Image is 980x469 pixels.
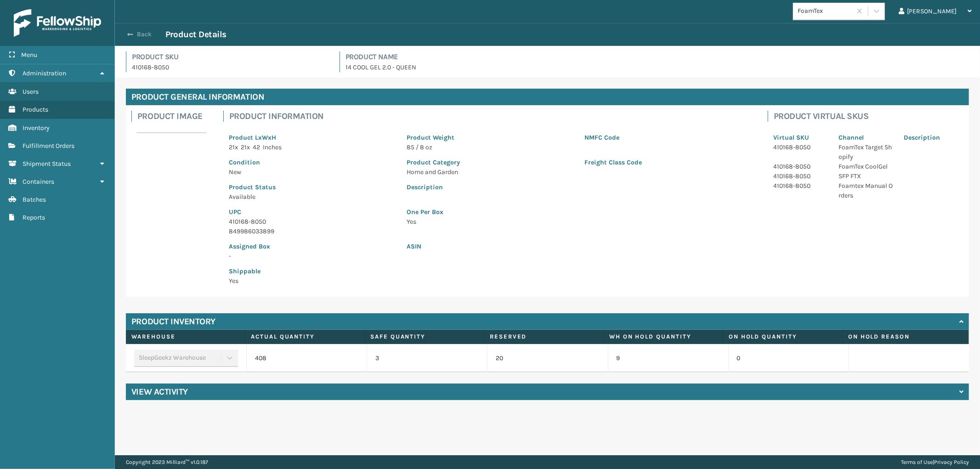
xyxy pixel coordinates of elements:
label: Warehouse [131,333,239,341]
p: NMFC Code [584,133,751,142]
p: New [229,167,396,177]
label: Safe Quantity [370,333,478,341]
label: WH On hold quantity [609,333,717,341]
span: Products [23,106,48,113]
p: SFP FTX [838,171,893,181]
span: Users [23,88,39,96]
p: Available [229,192,396,202]
a: Terms of Use [901,459,933,465]
div: FoamTex [798,6,852,16]
span: Inventory [23,124,50,132]
p: One Per Box [407,207,751,217]
p: Copyright 2023 Milliard™ v 1.0.187 [126,455,208,469]
span: Inches [263,143,282,151]
td: 0 [728,344,849,373]
label: On Hold Reason [848,333,956,341]
p: 14 COOL GEL 2.0 - QUEEN [346,62,969,72]
label: Actual Quantity [251,333,359,341]
p: Yes [407,217,751,226]
span: Administration [23,69,66,77]
span: Menu [21,51,37,59]
h4: Product Virtual SKUs [774,111,963,122]
p: Foamtex Manual Orders [838,181,893,200]
p: Product Weight [407,133,573,142]
span: 21 x [229,143,238,151]
span: 42 [253,143,260,151]
h4: Product Name [346,51,969,62]
p: 20 [496,354,599,363]
p: 410168-8050 [773,181,827,191]
img: 51104088640_40f294f443_o-scaled-700x700.jpg [137,129,207,137]
h4: Product General Information [126,89,969,105]
p: Home and Garden [407,167,573,177]
button: Back [123,30,165,39]
label: Reserved [490,333,598,341]
p: Condition [229,158,396,167]
span: Shipment Status [23,160,71,168]
p: Product Status [229,182,396,192]
h3: Product Details [165,29,227,40]
p: Virtual SKU [773,133,827,142]
label: On Hold Quantity [729,333,837,341]
td: 9 [608,344,728,373]
p: Channel [838,133,893,142]
p: Freight Class Code [584,158,751,167]
p: ASIN [407,242,751,251]
p: Product LxWxH [229,133,396,142]
div: | [901,455,969,469]
p: 410168-8050 [229,217,396,226]
p: 410168-8050 [773,142,827,152]
p: - [229,251,396,261]
p: Yes [229,276,396,286]
h4: Product Information [229,111,757,122]
span: Batches [23,196,46,203]
span: Reports [23,214,45,221]
p: 410168-8050 [773,171,827,181]
span: 21 x [241,143,250,151]
p: Description [904,133,958,142]
span: Containers [23,178,54,186]
h4: Product Image [137,111,212,122]
img: logo [14,9,101,37]
p: FoamTex CoolGel [838,162,893,171]
h4: Product SKU [132,51,329,62]
span: 85 / 8 oz [407,143,432,151]
p: Assigned Box [229,242,396,251]
p: UPC [229,207,396,217]
h4: View Activity [131,386,188,397]
td: 408 [246,344,367,373]
p: 410168-8050 [132,62,329,72]
a: Privacy Policy [934,459,969,465]
span: Fulfillment Orders [23,142,74,150]
p: Shippable [229,266,396,276]
p: 410168-8050 [773,162,827,171]
p: FoamTex Target Shopify [838,142,893,162]
p: Description [407,182,751,192]
p: Product Category [407,158,573,167]
p: 849986033899 [229,226,396,236]
td: 3 [367,344,487,373]
h4: Product Inventory [131,316,215,327]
